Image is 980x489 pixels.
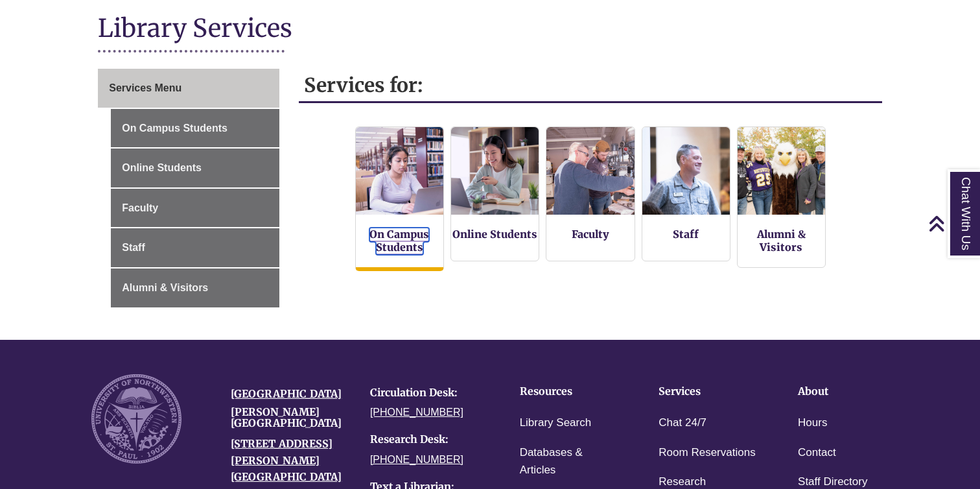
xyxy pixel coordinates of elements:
[98,69,279,108] a: Services Menu
[111,268,279,307] a: Alumni & Visitors
[520,386,619,398] h4: Resources
[659,444,755,462] a: Room Reservations
[928,215,977,232] a: Back to Top
[520,444,619,480] a: Databases & Articles
[572,228,609,241] a: Faculty
[370,434,490,446] h4: Research Desk:
[109,82,181,93] span: Services Menu
[111,189,279,228] a: Faculty
[659,386,758,398] h4: Services
[451,127,539,215] img: Online Students Services
[98,69,279,307] div: Guide Page Menu
[798,444,836,462] a: Contact
[798,386,897,398] h4: About
[370,454,463,465] a: [PHONE_NUMBER]
[91,374,181,464] img: UNW seal
[546,127,634,215] img: Faculty Resources
[111,228,279,267] a: Staff
[798,414,827,433] a: Hours
[370,387,490,399] h4: Circulation Desk:
[642,127,730,215] img: Staff Services
[299,69,882,103] h2: Services for:
[111,109,279,148] a: On Campus Students
[452,228,537,241] a: Online Students
[659,414,706,433] a: Chat 24/7
[98,12,882,47] h1: Library Services
[231,407,351,429] h4: [PERSON_NAME][GEOGRAPHIC_DATA]
[369,228,429,255] a: On Campus Students
[111,149,279,187] a: Online Students
[520,414,592,433] a: Library Search
[356,127,443,215] img: On Campus Students Services
[231,387,342,400] a: [GEOGRAPHIC_DATA]
[370,407,463,418] a: [PHONE_NUMBER]
[738,127,825,215] img: Alumni and Visitors Services
[757,228,806,254] a: Alumni & Visitors
[673,228,699,241] a: Staff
